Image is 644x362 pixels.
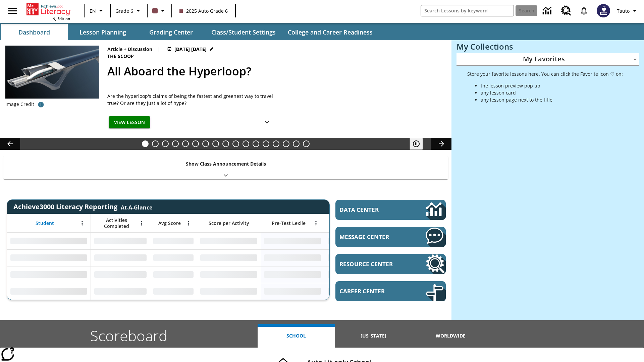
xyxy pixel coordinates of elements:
[293,140,300,147] button: Slide 16 Point of View
[91,249,150,266] div: No Data,
[13,202,152,211] span: Achieve3000 Literacy Reporting
[222,140,229,147] button: Slide 9 The Invasion of the Free CD
[272,220,306,226] span: Pre-Test Lexile
[457,53,639,66] div: My Favorites
[182,140,189,147] button: Slide 5 The Last Homesteaders
[3,1,22,21] button: Open side menu
[263,140,269,147] button: Slide 13 Cooking Up Native Traditions
[158,220,181,226] span: Avg Score
[273,140,279,147] button: Slide 14 Hooray for Constitution Day!
[77,218,87,228] button: Open Menu
[166,46,215,53] button: Jul 21 - Jun 30 Choose Dates
[69,24,136,40] button: Lesson Planning
[34,99,48,111] button: Photo credit: Hyperloop Transportation Technologies
[107,63,443,80] h2: All Aboard the Hyperloop?
[311,218,321,228] button: Open Menu
[339,287,406,295] span: Career Center
[253,140,259,147] button: Slide 12 Career Lesson
[109,116,150,129] button: View Lesson
[192,140,199,147] button: Slide 6 Solar Power to the People
[91,283,150,300] div: No Data,
[179,7,228,14] span: 2025 Auto Grade 6
[232,140,239,147] button: Slide 10 Mixed Practice: Citing Evidence
[539,2,557,20] a: Data Center
[412,324,489,348] button: Worldwide
[3,156,448,179] div: Show Class Announcement Details
[115,7,133,14] span: Grade 6
[457,42,639,51] h3: My Collections
[138,24,205,40] button: Grading Center
[90,7,96,14] span: EN
[5,46,99,99] img: Artist rendering of Hyperloop TT vehicle entering a tunnel
[335,227,446,247] a: Message Center
[283,140,289,147] button: Slide 15 Remembering Justice O'Connor
[481,82,623,89] li: the lesson preview pop up
[467,70,623,77] p: Store your favorite lessons here. You can click the Favorite icon ♡ on:
[107,93,275,107] div: Are the hyperloop's claims of being the fastest and greenest way to travel true? Or are they just...
[107,53,135,60] span: The Scoop
[186,160,266,167] p: Show Class Announcement Details
[202,140,209,147] button: Slide 7 Attack of the Terrifying Tomatoes
[339,206,403,214] span: Data Center
[410,138,430,150] div: Pause
[91,266,150,283] div: No Data,
[209,220,249,226] span: Score per Activity
[575,2,593,19] a: Notifications
[324,283,388,300] div: No Data,
[121,202,152,211] div: At-A-Glance
[174,46,207,53] span: [DATE] [DATE]
[113,5,145,17] button: Grade: Grade 6, Select a grade
[150,5,169,17] button: Class color is dark brown. Change class color
[183,218,194,228] button: Open Menu
[324,266,388,283] div: No Data,
[324,233,388,249] div: No Data,
[158,46,160,53] span: |
[335,281,446,301] a: Career Center
[150,266,197,283] div: No Data,
[26,3,70,16] a: Home
[282,24,378,40] button: College and Career Readiness
[481,89,623,96] li: any lesson card
[335,324,412,348] button: [US_STATE]
[597,4,610,17] img: Avatar
[94,217,139,229] span: Activities Completed
[617,7,630,14] span: Tauto
[431,138,451,150] button: Lesson carousel, Next
[339,260,406,268] span: Resource Center
[410,138,423,150] button: Pause
[5,101,34,108] p: Image Credit
[87,5,108,17] button: Language: EN, Select a language
[152,140,159,147] button: Slide 2 Do You Want Fries With That?
[137,218,147,228] button: Open Menu
[172,140,179,147] button: Slide 4 Cars of the Future?
[91,233,150,249] div: No Data,
[557,2,575,20] a: Resource Center, Will open in new tab
[593,2,614,19] button: Select a new avatar
[1,24,68,40] button: Dashboard
[36,220,54,226] span: Student
[260,116,274,129] button: Show Details
[212,140,219,147] button: Slide 8 Fashion Forward in Ancient Rome
[339,233,406,241] span: Message Center
[481,96,623,103] li: any lesson page next to the title
[421,5,514,16] input: search field
[258,324,335,348] button: School
[150,233,197,249] div: No Data,
[243,140,249,147] button: Slide 11 Pre-release lesson
[26,2,70,21] div: Home
[162,140,169,147] button: Slide 3 Dirty Jobs Kids Had To Do
[324,249,388,266] div: No Data,
[206,24,281,40] button: Class/Student Settings
[335,200,446,220] a: Data Center
[107,46,152,53] p: Article + Discussion
[614,5,641,17] button: Profile/Settings
[52,16,70,21] span: NJ Edition
[303,140,310,147] button: Slide 17 The Constitution's Balancing Act
[150,283,197,300] div: No Data,
[335,254,446,274] a: Resource Center, Will open in new tab
[150,249,197,266] div: No Data,
[142,140,149,147] button: Slide 1 All Aboard the Hyperloop?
